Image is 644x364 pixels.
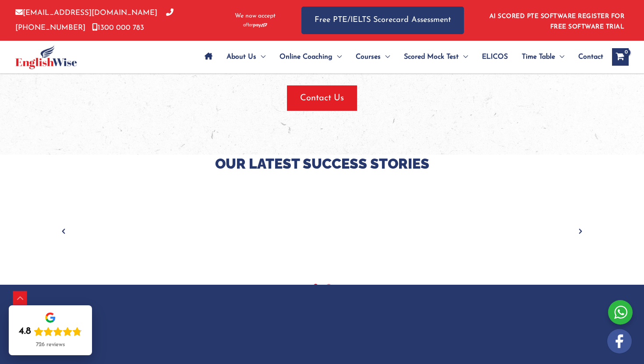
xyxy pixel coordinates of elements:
[515,42,571,72] a: Time TableMenu Toggle
[256,42,265,72] span: Menu Toggle
[15,9,157,17] a: [EMAIL_ADDRESS][DOMAIN_NAME]
[484,6,629,35] aside: Header Widget 1
[404,42,459,72] span: Scored Mock Test
[19,325,82,338] div: Rating: 4.8 out of 5
[333,42,342,72] span: Menu Toggle
[356,42,381,72] span: Courses
[349,42,397,72] a: CoursesMenu Toggle
[555,42,564,72] span: Menu Toggle
[19,325,31,338] div: 4.8
[482,42,508,72] span: ELICOS
[475,42,515,72] a: ELICOS
[280,42,333,72] span: Online Coaching
[198,42,603,72] nav: Site Navigation: Main Menu
[59,227,68,236] button: Previous
[571,42,603,72] a: Contact
[219,42,272,72] a: About UsMenu Toggle
[301,7,464,34] a: Free PTE/IELTS Scorecard Assessment
[576,227,585,236] button: Next
[489,13,625,30] a: AI SCORED PTE SOFTWARE REGISTER FOR FREE SOFTWARE TRIAL
[459,42,468,72] span: Menu Toggle
[36,341,65,348] div: 726 reviews
[578,42,603,72] span: Contact
[92,24,144,32] a: 1300 000 783
[397,42,475,72] a: Scored Mock TestMenu Toggle
[607,329,632,353] img: white-facebook.png
[15,45,77,69] img: cropped-ew-logo
[66,155,578,173] p: Our Latest Success Stories
[381,42,390,72] span: Menu Toggle
[522,42,555,72] span: Time Table
[272,42,349,72] a: Online CoachingMenu Toggle
[226,42,256,72] span: About Us
[243,23,267,28] img: Afterpay-Logo
[612,48,629,66] a: View Shopping Cart, empty
[235,12,276,21] span: We now accept
[287,85,357,111] button: Contact Us
[300,92,344,104] span: Contact Us
[15,9,173,31] a: [PHONE_NUMBER]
